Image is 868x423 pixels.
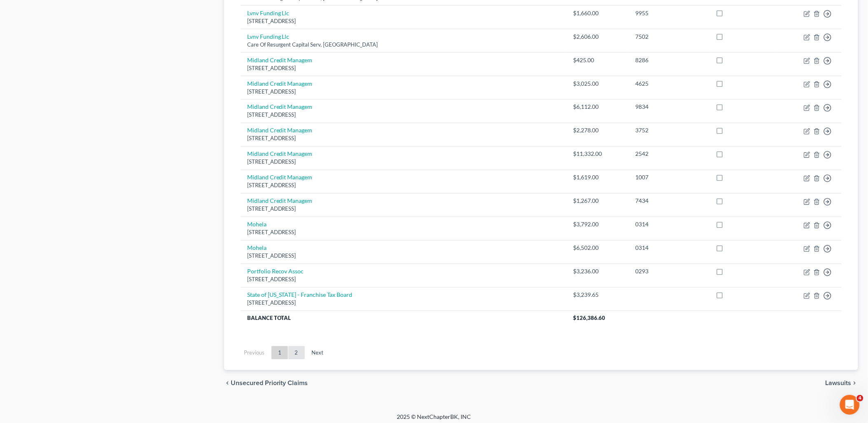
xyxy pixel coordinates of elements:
[271,346,288,360] a: 1
[635,221,702,229] div: 0314
[247,182,560,190] div: [STREET_ADDRESS]
[247,10,290,17] a: Lvnv Funding Llc
[224,380,231,387] i: chevron_left
[247,80,313,87] a: Midland Credit Managem
[247,252,560,260] div: [STREET_ADDRESS]
[573,197,622,205] div: $1,267.00
[288,346,305,360] a: 2
[573,221,622,229] div: $3,792.00
[635,150,702,158] div: 2542
[826,380,858,387] button: Lawsuits chevron_right
[857,395,863,402] span: 4
[247,18,560,26] div: [STREET_ADDRESS]
[635,33,702,41] div: 7502
[635,80,702,88] div: 4625
[573,150,622,158] div: $11,332.00
[305,346,330,360] a: Next
[247,135,560,143] div: [STREET_ADDRESS]
[247,158,560,166] div: [STREET_ADDRESS]
[247,150,313,157] a: Midland Credit Managem
[573,80,622,88] div: $3,025.00
[247,291,353,298] a: State of [US_STATE] - Franchise Tax Board
[247,65,560,73] div: [STREET_ADDRESS]
[247,229,560,237] div: [STREET_ADDRESS]
[247,197,313,204] a: Midland Credit Managem
[573,291,622,299] div: $3,239.65
[247,127,313,134] a: Midland Credit Managem
[247,111,560,119] div: [STREET_ADDRESS]
[247,244,267,251] a: Mohela
[826,380,852,387] span: Lawsuits
[247,174,313,181] a: Midland Credit Managem
[635,174,702,182] div: 1007
[241,311,567,326] th: Balance Total
[247,33,290,40] a: Lvnv Funding Llc
[247,88,560,96] div: [STREET_ADDRESS]
[635,9,702,18] div: 9955
[573,103,622,111] div: $6,112.00
[635,244,702,252] div: 0314
[635,197,702,205] div: 7434
[573,56,622,65] div: $425.00
[635,127,702,135] div: 3752
[231,380,308,387] span: Unsecured Priority Claims
[247,205,560,213] div: [STREET_ADDRESS]
[573,268,622,276] div: $3,236.00
[635,56,702,65] div: 8286
[247,41,560,49] div: Care Of Resurgent Capital Serv, [GEOGRAPHIC_DATA]
[573,315,606,322] span: $126,386.60
[840,395,860,415] iframe: Intercom live chat
[224,380,308,387] button: chevron_left Unsecured Priority Claims
[573,174,622,182] div: $1,619.00
[247,276,560,284] div: [STREET_ADDRESS]
[247,57,313,64] a: Midland Credit Managem
[852,380,858,387] i: chevron_right
[247,268,304,275] a: Portfolio Recov Assoc
[635,268,702,276] div: 0293
[635,103,702,111] div: 9834
[573,9,622,18] div: $1,660.00
[247,221,267,228] a: Mohela
[573,33,622,41] div: $2,606.00
[247,299,560,307] div: [STREET_ADDRESS]
[573,244,622,252] div: $6,502.00
[573,127,622,135] div: $2,278.00
[247,103,313,110] a: Midland Credit Managem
